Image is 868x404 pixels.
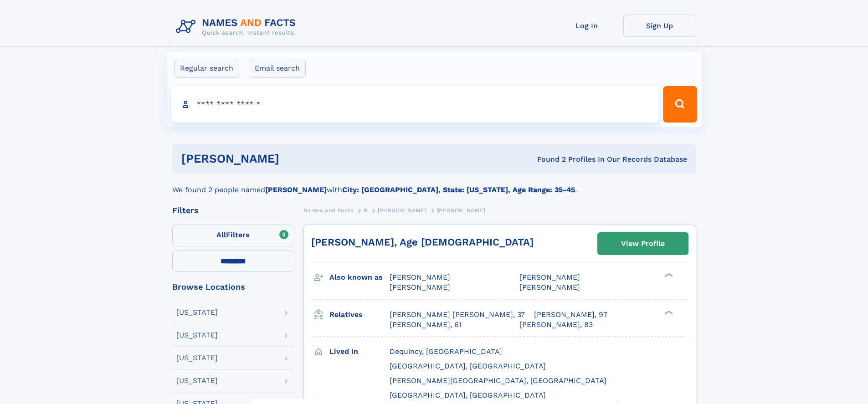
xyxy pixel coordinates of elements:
[390,376,606,385] span: [PERSON_NAME][GEOGRAPHIC_DATA], [GEOGRAPHIC_DATA]
[172,15,303,39] img: Logo Names and Facts
[176,309,218,316] div: [US_STATE]
[329,344,390,359] h3: Lived in
[311,236,534,248] a: [PERSON_NAME], Age [DEMOGRAPHIC_DATA]
[390,320,462,330] a: [PERSON_NAME], 61
[390,391,546,399] span: [GEOGRAPHIC_DATA], [GEOGRAPHIC_DATA]
[172,206,294,215] div: Filters
[621,233,665,254] div: View Profile
[174,59,239,78] label: Regular search
[390,310,525,320] a: [PERSON_NAME] [PERSON_NAME], 37
[303,205,354,216] a: Names and Facts
[378,205,426,216] a: [PERSON_NAME]
[519,320,593,330] a: [PERSON_NAME], 83
[364,207,368,214] span: B
[172,283,294,291] div: Browse Locations
[390,283,450,291] span: [PERSON_NAME]
[364,205,368,216] a: B
[216,230,226,239] span: All
[329,307,390,322] h3: Relatives
[172,225,294,246] label: Filters
[623,15,696,37] a: Sign Up
[176,332,218,339] div: [US_STATE]
[390,347,502,356] span: Dequincy, [GEOGRAPHIC_DATA]
[550,15,623,37] a: Log In
[172,174,696,195] div: We found 2 people named with .
[519,283,580,291] span: [PERSON_NAME]
[519,273,580,281] span: [PERSON_NAME]
[663,272,673,278] div: ❯
[534,310,607,320] a: [PERSON_NAME], 97
[265,185,327,194] b: [PERSON_NAME]
[390,362,546,370] span: [GEOGRAPHIC_DATA], [GEOGRAPHIC_DATA]
[390,273,450,281] span: [PERSON_NAME]
[663,309,673,315] div: ❯
[378,207,426,214] span: [PERSON_NAME]
[408,154,687,164] div: Found 2 Profiles In Our Records Database
[437,207,486,214] span: [PERSON_NAME]
[181,153,408,164] h1: [PERSON_NAME]
[598,233,688,255] a: View Profile
[663,86,697,123] button: Search Button
[329,270,390,285] h3: Also known as
[176,377,218,384] div: [US_STATE]
[249,59,306,78] label: Email search
[171,86,659,123] input: search input
[342,185,575,194] b: City: [GEOGRAPHIC_DATA], State: [US_STATE], Age Range: 35-45
[176,354,218,362] div: [US_STATE]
